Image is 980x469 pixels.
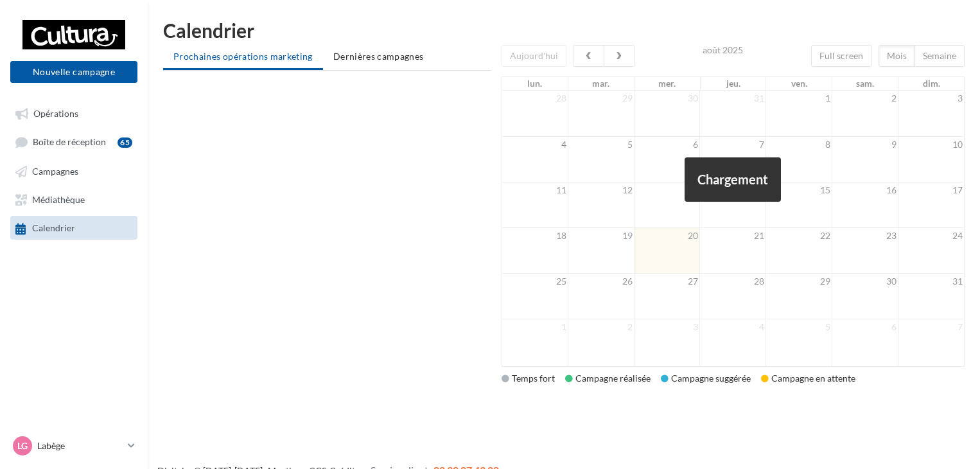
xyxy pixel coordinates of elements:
[10,434,137,458] a: Lg Labège
[661,372,751,385] div: Campagne suggérée
[8,159,140,182] a: Campagnes
[163,21,965,40] h1: Calendrier
[761,372,855,385] div: Campagne en attente
[8,102,140,125] a: Opérations
[118,137,132,148] div: 65
[17,439,28,452] span: Lg
[8,216,140,239] a: Calendrier
[333,51,424,62] span: Dernières campagnes
[565,372,651,385] div: Campagne réalisée
[8,188,140,211] a: Médiathèque
[502,45,965,367] div: '
[32,194,85,205] span: Médiathèque
[8,130,140,154] a: Boîte de réception65
[33,108,78,119] span: Opérations
[37,439,123,452] p: Labège
[173,51,313,62] span: Prochaines opérations marketing
[32,223,75,234] span: Calendrier
[33,137,106,148] span: Boîte de réception
[10,61,137,83] button: Nouvelle campagne
[502,372,555,385] div: Temps fort
[685,157,781,202] div: Chargement
[32,166,78,177] span: Campagnes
